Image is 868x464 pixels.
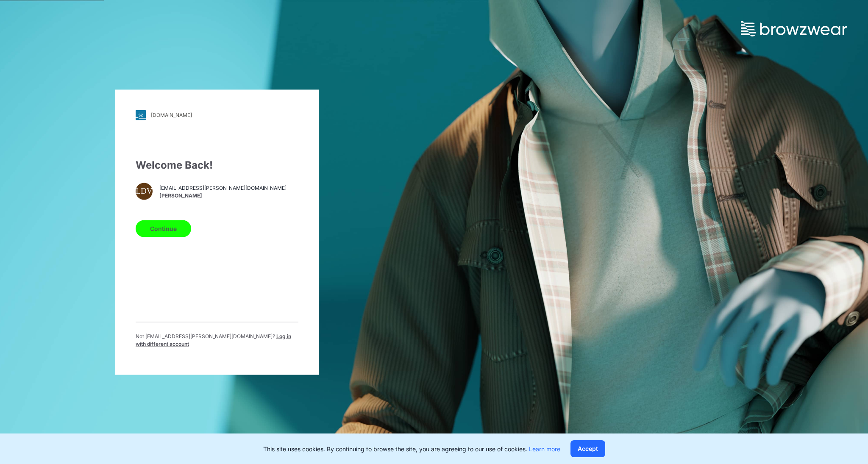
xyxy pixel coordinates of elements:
[151,112,192,118] div: [DOMAIN_NAME]
[136,220,191,237] button: Continue
[136,183,153,200] div: LDV
[529,445,560,453] a: Learn more
[570,440,605,457] button: Accept
[741,21,847,36] img: browzwear-logo.73288ffb.svg
[263,445,560,453] p: This site uses cookies. By continuing to browse the site, you are agreeing to our use of cookies.
[136,157,298,172] div: Welcome Back!
[136,110,146,120] img: svg+xml;base64,PHN2ZyB3aWR0aD0iMjgiIGhlaWdodD0iMjgiIHZpZXdCb3g9IjAgMCAyOCAyOCIgZmlsbD0ibm9uZSIgeG...
[159,184,287,192] span: [EMAIL_ADDRESS][PERSON_NAME][DOMAIN_NAME]
[136,332,298,347] p: Not [EMAIL_ADDRESS][PERSON_NAME][DOMAIN_NAME] ?
[159,192,287,200] span: [PERSON_NAME]
[136,110,298,120] a: [DOMAIN_NAME]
